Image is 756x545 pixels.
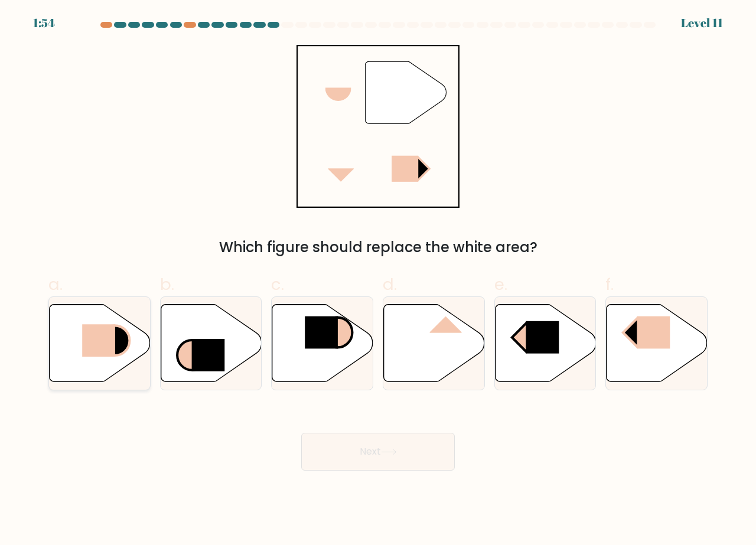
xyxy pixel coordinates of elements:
div: Which figure should replace the white area? [56,237,700,258]
span: c. [271,273,284,296]
span: d. [383,273,397,296]
div: Level 11 [681,14,723,32]
span: f. [605,273,614,296]
div: 1:54 [33,14,55,32]
g: " [365,61,446,123]
span: a. [48,273,63,296]
button: Next [301,433,455,471]
span: b. [160,273,174,296]
span: e. [494,273,507,296]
